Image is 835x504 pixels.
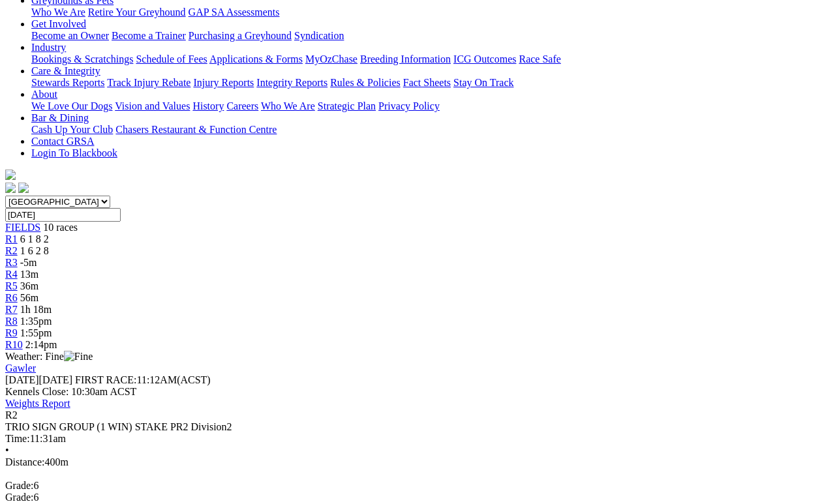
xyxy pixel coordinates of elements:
[20,327,52,338] span: 1:55pm
[31,100,830,112] div: About
[31,53,133,65] a: Bookings & Scratchings
[294,30,344,41] a: Syndication
[5,257,18,268] a: R3
[31,124,830,136] div: Bar & Dining
[115,100,190,111] a: Vision and Values
[31,53,830,65] div: Industry
[403,77,451,88] a: Fact Sheets
[5,280,18,291] a: R5
[5,445,9,456] span: •
[5,339,23,350] a: R10
[189,7,280,18] a: GAP SA Assessments
[5,363,36,374] a: Gawler
[5,233,18,245] a: R1
[75,374,136,385] span: FIRST RACE:
[453,53,516,65] a: ICG Outcomes
[5,183,16,193] img: facebook.svg
[378,100,440,111] a: Privacy Policy
[31,18,86,29] a: Get Involved
[256,77,327,88] a: Integrity Reports
[31,77,104,88] a: Stewards Reports
[31,7,85,18] a: Who We Are
[5,480,34,491] span: Grade:
[5,386,830,398] div: Kennels Close: 10:30am ACST
[5,351,93,362] span: Weather: Fine
[31,7,830,18] div: Greyhounds as Pets
[75,374,211,385] span: 11:12AM(ACST)
[18,183,29,193] img: twitter.svg
[20,292,38,303] span: 56m
[5,170,16,180] img: logo-grsa-white.png
[5,421,830,433] div: TRIO SIGN GROUP (1 WIN) STAKE PR2 Division2
[453,77,513,88] a: Stay On Track
[5,433,30,444] span: Time:
[226,100,258,111] a: Careers
[20,280,38,291] span: 36m
[5,245,18,256] a: R2
[20,257,37,268] span: -5m
[112,30,186,41] a: Become a Trainer
[5,222,40,233] a: FIELDS
[5,374,39,385] span: [DATE]
[31,30,830,42] div: Get Involved
[31,100,112,111] a: We Love Our Dogs
[5,433,830,445] div: 11:31am
[88,7,186,18] a: Retire Your Greyhound
[5,327,18,338] a: R9
[360,53,451,65] a: Breeding Information
[31,77,830,89] div: Care & Integrity
[115,124,277,135] a: Chasers Restaurant & Function Centre
[25,339,57,350] span: 2:14pm
[5,456,44,467] span: Distance:
[5,316,18,327] a: R8
[5,208,121,222] input: Select date
[193,77,254,88] a: Injury Reports
[136,53,207,65] a: Schedule of Fees
[5,374,72,385] span: [DATE]
[5,269,18,280] a: R4
[5,492,34,503] span: Grade:
[20,316,52,327] span: 1:35pm
[318,100,376,111] a: Strategic Plan
[261,100,315,111] a: Who We Are
[31,89,57,100] a: About
[5,304,18,315] a: R7
[31,30,109,41] a: Become an Owner
[5,409,18,421] span: R2
[209,53,303,65] a: Applications & Forms
[31,65,100,76] a: Care & Integrity
[5,456,830,468] div: 400m
[189,30,292,41] a: Purchasing a Greyhound
[43,222,78,233] span: 10 races
[5,492,830,503] div: 6
[5,480,830,492] div: 6
[20,269,38,280] span: 13m
[31,124,113,135] a: Cash Up Your Club
[64,351,93,363] img: Fine
[31,112,89,123] a: Bar & Dining
[305,53,357,65] a: MyOzChase
[20,233,49,245] span: 6 1 8 2
[20,245,49,256] span: 1 6 2 8
[31,147,117,158] a: Login To Blackbook
[192,100,224,111] a: History
[5,292,18,303] a: R6
[31,42,66,53] a: Industry
[20,304,52,315] span: 1h 18m
[5,398,70,409] a: Weights Report
[330,77,401,88] a: Rules & Policies
[519,53,560,65] a: Race Safe
[107,77,190,88] a: Track Injury Rebate
[31,136,94,147] a: Contact GRSA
